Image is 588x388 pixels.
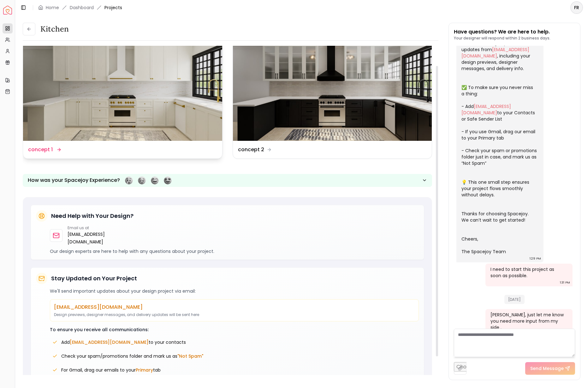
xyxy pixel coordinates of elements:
p: We'll send important updates about your design project via email: [50,288,419,294]
p: Email us at [68,225,134,230]
a: [EMAIL_ADDRESS][DOMAIN_NAME] [461,46,529,59]
button: FR [570,1,583,14]
span: Projects [104,4,122,11]
a: [EMAIL_ADDRESS][DOMAIN_NAME] [461,103,511,116]
p: Design previews, designer messages, and delivery updates will be sent here [54,312,415,317]
div: I need to start this project as soon as possible. [490,266,566,279]
span: [EMAIL_ADDRESS][DOMAIN_NAME] [70,339,149,345]
p: Our design experts are here to help with any questions about your project. [50,248,419,254]
img: concept 1 [23,29,222,141]
a: Spacejoy [3,6,12,15]
div: 1:29 PM [530,255,541,262]
dd: concept 2 [238,146,264,153]
span: Check your spam/promotions folder and mark us as [61,353,203,359]
span: "Not Spam" [177,353,203,359]
a: Home [46,4,59,11]
div: [PERSON_NAME], just let me know you need more input from my side . [490,312,566,331]
span: [DATE] [504,295,525,304]
span: Add to your contacts [61,339,186,345]
p: [EMAIL_ADDRESS][DOMAIN_NAME] [54,303,415,311]
dd: concept 1 [28,146,53,153]
h5: Stay Updated on Your Project [51,274,137,283]
p: Have questions? We are here to help. [454,28,550,36]
p: Your designer will respond within 2 business days. [454,36,550,41]
a: Dashboard [70,4,94,11]
p: How was your Spacejoy Experience? [28,176,120,184]
img: Spacejoy Logo [3,6,12,15]
nav: breadcrumb [38,4,122,11]
span: FR [571,2,582,13]
a: concept 2concept 2 [233,28,432,159]
p: To ensure you receive all communications: [50,326,419,333]
a: concept 1concept 1 [23,28,223,159]
img: concept 2 [233,29,432,141]
a: [EMAIL_ADDRESS][DOMAIN_NAME] [68,230,134,246]
button: How was your Spacejoy Experience?Feeling terribleFeeling badFeeling goodFeeling awesome [23,174,432,187]
h3: Kitchen [40,24,69,34]
h5: Need Help with Your Design? [51,212,134,220]
div: 1:31 PM [560,279,570,286]
span: For Gmail, drag our emails to your tab [61,367,161,373]
span: Primary [136,367,153,373]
